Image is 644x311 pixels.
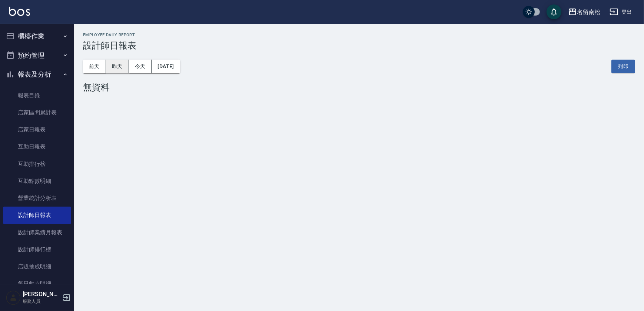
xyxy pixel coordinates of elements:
[577,7,601,17] div: 名留南松
[106,60,129,73] button: 昨天
[129,60,152,73] button: 今天
[3,207,71,224] a: 設計師日報表
[23,298,60,305] p: 服務人員
[3,27,71,46] button: 櫃檯作業
[3,65,71,84] button: 報表及分析
[83,40,635,51] h3: 設計師日報表
[547,4,561,19] button: save
[565,4,604,20] button: 名留南松
[83,33,635,37] h2: Employee Daily Report
[3,87,71,104] a: 報表目錄
[3,275,71,292] a: 每日收支明細
[3,224,71,241] a: 設計師業績月報表
[3,104,71,121] a: 店家區間累計表
[83,82,635,93] div: 無資料
[3,155,71,173] a: 互助排行榜
[9,7,30,16] img: Logo
[3,241,71,258] a: 設計師排行榜
[3,173,71,190] a: 互助點數明細
[6,290,21,305] img: Person
[607,5,635,19] button: 登出
[152,60,180,73] button: [DATE]
[23,291,60,298] h5: [PERSON_NAME]
[83,60,106,73] button: 前天
[3,121,71,138] a: 店家日報表
[3,258,71,275] a: 店販抽成明細
[611,60,635,73] button: 列印
[3,138,71,155] a: 互助日報表
[3,190,71,207] a: 營業統計分析表
[3,46,71,65] button: 預約管理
